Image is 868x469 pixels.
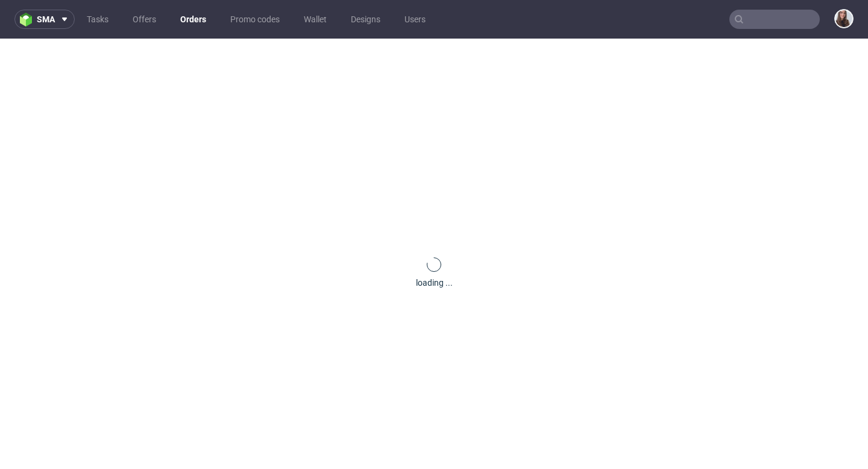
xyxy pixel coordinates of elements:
[835,10,852,27] img: Sandra Beśka
[297,10,334,29] a: Wallet
[223,10,287,29] a: Promo codes
[125,10,163,29] a: Offers
[14,10,75,29] button: sma
[80,10,116,29] a: Tasks
[344,10,388,29] a: Designs
[37,15,55,24] span: sma
[20,13,37,27] img: logo
[416,277,453,289] div: loading ...
[397,10,433,29] a: Users
[173,10,213,29] a: Orders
